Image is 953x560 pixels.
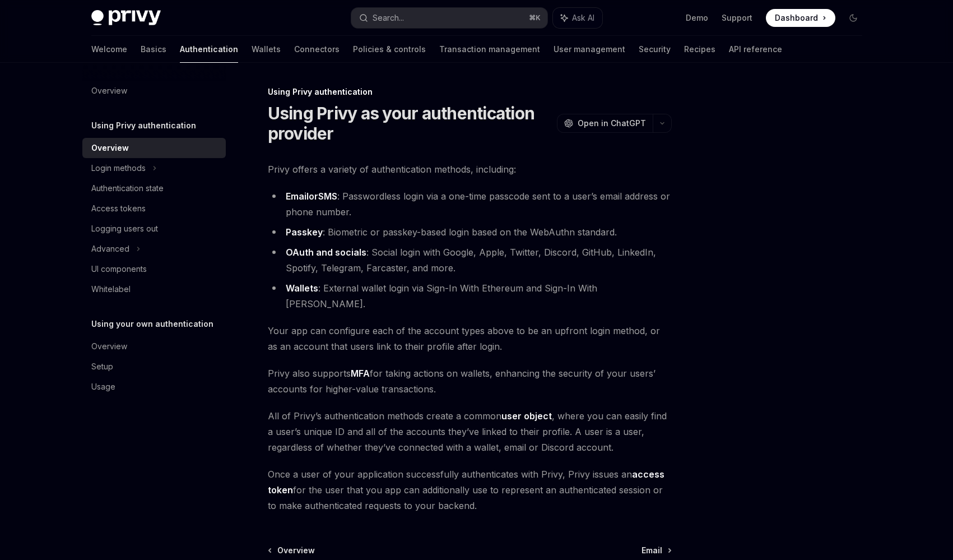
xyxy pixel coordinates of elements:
div: Logging users out [91,222,158,235]
a: SMS [318,191,337,202]
a: Transaction management [439,36,540,63]
span: Ask AI [572,12,594,24]
div: UI components [91,262,147,276]
a: user object [501,410,552,422]
a: Security [639,36,671,63]
a: UI components [82,259,226,279]
button: Ask AI [553,8,602,28]
a: Wallets [252,36,281,63]
span: Email [641,545,662,556]
a: Support [722,12,752,24]
h5: Using Privy authentication [91,119,196,132]
a: Wallets [286,283,318,294]
li: : Social login with Google, Apple, Twitter, Discord, GitHub, LinkedIn, Spotify, Telegram, Farcast... [268,244,672,276]
button: Search...⌘K [351,8,547,28]
button: Open in ChatGPT [557,114,653,133]
a: OAuth and socials [286,247,366,258]
a: Authentication state [82,178,226,198]
a: Overview [82,138,226,158]
li: : Passwordless login via a one-time passcode sent to a user’s email address or phone number. [268,188,672,220]
span: Once a user of your application successfully authenticates with Privy, Privy issues an for the us... [268,466,672,513]
div: Overview [91,340,127,353]
div: Overview [91,84,127,98]
h5: Using your own authentication [91,317,213,331]
a: Policies & controls [353,36,426,63]
a: Access tokens [82,198,226,219]
a: Demo [686,12,708,24]
span: Privy offers a variety of authentication methods, including: [268,161,672,177]
a: User management [554,36,625,63]
a: Authentication [180,36,238,63]
div: Authentication state [91,182,164,195]
h1: Using Privy as your authentication provider [268,103,552,144]
div: Setup [91,360,113,373]
a: Basics [141,36,166,63]
span: ⌘ K [529,13,541,22]
a: Overview [82,81,226,101]
a: Setup [82,357,226,377]
div: Overview [91,141,129,155]
a: MFA [351,368,370,379]
a: API reference [729,36,782,63]
a: Email [286,191,309,202]
a: Logging users out [82,219,226,239]
a: Email [641,545,671,556]
li: : Biometric or passkey-based login based on the WebAuthn standard. [268,224,672,240]
span: Open in ChatGPT [578,118,646,129]
img: dark logo [91,10,161,26]
a: Welcome [91,36,127,63]
span: Privy also supports for taking actions on wallets, enhancing the security of your users’ accounts... [268,365,672,397]
li: : External wallet login via Sign-In With Ethereum and Sign-In With [PERSON_NAME]. [268,280,672,312]
strong: or [286,191,337,202]
div: Whitelabel [91,283,131,296]
span: Overview [277,545,315,556]
a: Overview [269,545,315,556]
a: Dashboard [766,9,835,27]
a: Passkey [286,226,323,238]
a: Whitelabel [82,279,226,299]
span: Dashboard [775,12,818,24]
div: Access tokens [91,202,146,215]
span: All of Privy’s authentication methods create a common , where you can easily find a user’s unique... [268,408,672,455]
div: Search... [373,11,404,25]
a: Recipes [684,36,715,63]
div: Usage [91,380,115,394]
a: Usage [82,377,226,397]
button: Toggle dark mode [844,9,862,27]
a: Connectors [294,36,340,63]
div: Login methods [91,161,146,175]
div: Using Privy authentication [268,86,672,98]
a: Overview [82,336,226,357]
div: Advanced [91,242,129,256]
span: Your app can configure each of the account types above to be an upfront login method, or as an ac... [268,323,672,354]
